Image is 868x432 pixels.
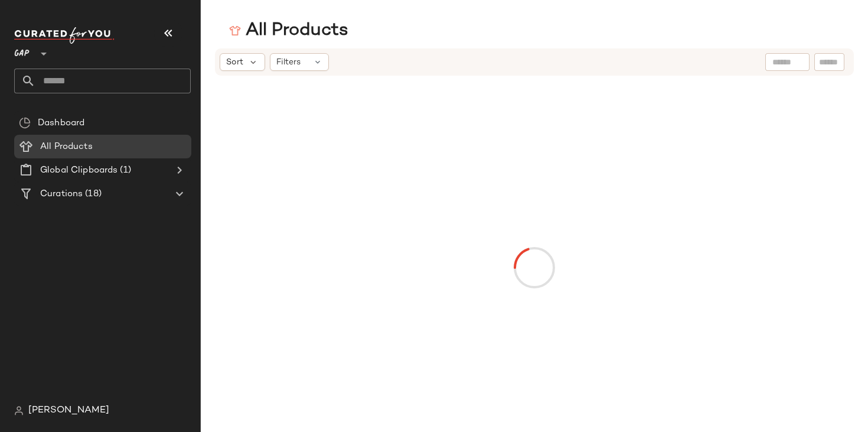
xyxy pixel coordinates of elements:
[276,56,301,69] span: Filters
[40,187,83,201] span: Curations
[14,406,24,415] img: svg%3e
[38,116,84,130] span: Dashboard
[19,117,31,129] img: svg%3e
[14,27,115,44] img: cfy_white_logo.C9jOOHJF.svg
[226,56,243,69] span: Sort
[229,25,241,37] img: svg%3e
[83,187,102,201] span: (18)
[28,404,109,418] span: [PERSON_NAME]
[229,19,348,43] div: All Products
[14,40,30,61] span: GAP
[118,164,130,177] span: (1)
[40,164,118,177] span: Global Clipboards
[40,140,93,154] span: All Products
